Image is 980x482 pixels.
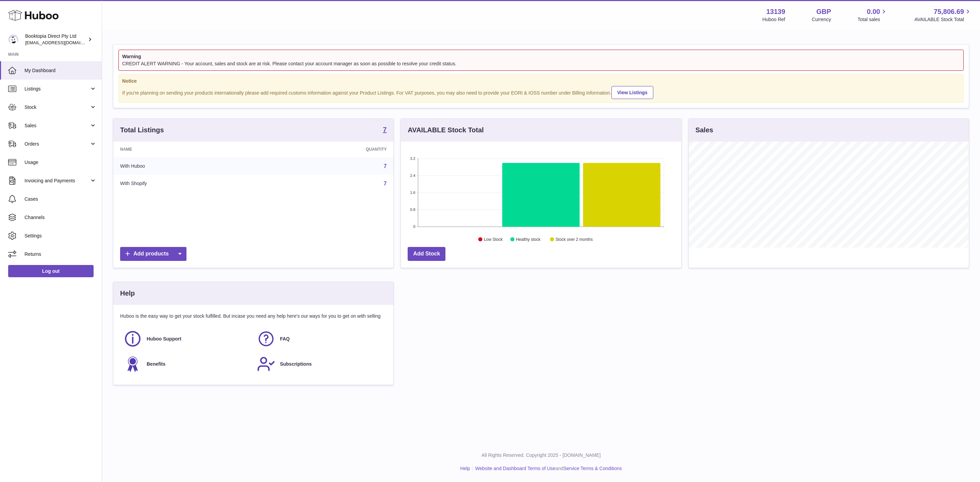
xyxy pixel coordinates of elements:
[24,159,97,166] span: Usage
[8,34,18,45] img: internalAdmin-13139@internal.huboo.com
[867,7,880,16] span: 0.00
[120,247,186,261] a: Add products
[24,233,97,239] span: Settings
[24,104,89,111] span: Stock
[120,313,387,319] p: Huboo is the easy way to get your stock fulfilled. But incase you need any help here's our ways f...
[24,67,97,74] span: My Dashboard
[280,336,290,342] span: FAQ
[766,7,785,16] strong: 13139
[516,237,541,242] text: Healthy stock
[383,181,387,186] a: 7
[147,361,165,367] span: Benefits
[413,225,415,229] text: 0
[484,237,503,242] text: Low Stock
[611,86,653,99] a: View Listings
[934,7,964,16] span: 75,806.69
[914,16,972,23] span: AVAILABLE Stock Total
[460,466,470,471] a: Help
[24,214,97,221] span: Channels
[120,126,164,135] h3: Total Listings
[122,85,960,99] div: If you're planning on sending your products internationally please add required customs informati...
[563,466,622,471] a: Service Terms & Conditions
[24,86,89,92] span: Listings
[816,7,831,16] strong: GBP
[24,178,89,184] span: Invoicing and Payments
[257,355,383,373] a: Subscriptions
[410,157,415,161] text: 3.2
[696,126,713,135] h3: Sales
[24,141,89,147] span: Orders
[383,126,387,134] a: 7
[122,78,960,84] strong: Notice
[113,175,264,193] td: With Shopify
[556,237,593,242] text: Stock over 2 months
[24,196,97,202] span: Cases
[122,61,960,67] div: CREDIT ALERT WARNING - Your account, sales and stock are at risk. Please contact your account man...
[257,330,383,348] a: FAQ
[25,33,86,46] div: Booktopia Direct Pty Ltd
[914,7,972,23] a: 75,806.69 AVAILABLE Stock Total
[24,122,89,129] span: Sales
[147,336,181,342] span: Huboo Support
[383,126,387,133] strong: 7
[473,465,622,472] li: and
[408,126,484,135] h3: AVAILABLE Stock Total
[812,16,831,23] div: Currency
[280,361,312,367] span: Subscriptions
[857,7,888,23] a: 0.00 Total sales
[383,163,387,169] a: 7
[122,53,960,60] strong: Warning
[763,16,785,23] div: Huboo Ref
[24,251,97,257] span: Returns
[25,40,100,45] span: [EMAIL_ADDRESS][DOMAIN_NAME]
[264,142,393,157] th: Quantity
[475,466,555,471] a: Website and Dashboard Terms of Use
[113,142,264,157] th: Name
[410,174,415,178] text: 2.4
[120,289,135,298] h3: Help
[113,157,264,175] td: With Huboo
[408,247,445,261] a: Add Stock
[124,330,250,348] a: Huboo Support
[410,208,415,212] text: 0.8
[8,265,94,277] a: Log out
[108,452,975,459] p: All Rights Reserved. Copyright 2025 - [DOMAIN_NAME]
[410,191,415,195] text: 1.6
[857,16,888,23] span: Total sales
[124,355,250,373] a: Benefits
